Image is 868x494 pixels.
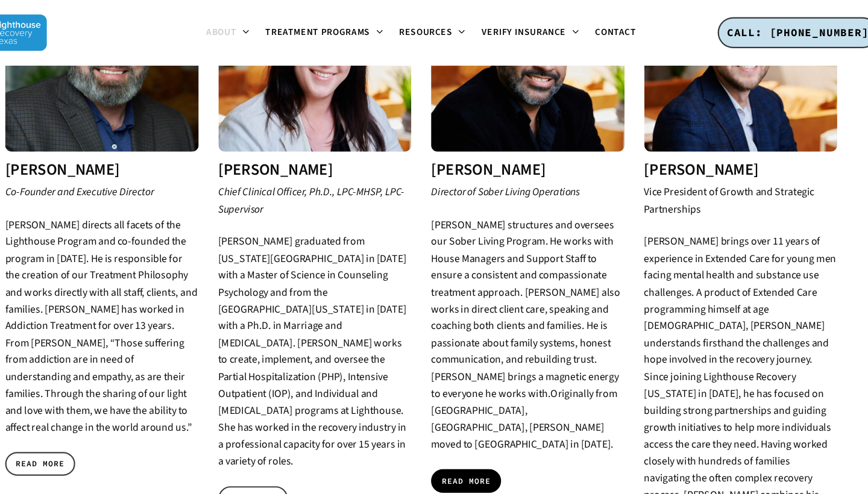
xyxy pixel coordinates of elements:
img: Lighthouse Recovery Texas [17,13,92,46]
em: Director of Sober Living Operations [443,169,579,182]
a: Verify Insurance [482,25,585,35]
a: READ MORE [249,444,313,466]
a: Resources [407,25,482,35]
em: Co-Founder and Executive Director [54,169,190,182]
h3: [PERSON_NAME] [54,148,231,163]
span: Contact [593,23,630,36]
h3: [PERSON_NAME] [638,148,814,163]
span: READ MORE [259,449,303,461]
span: Verify Insurance [489,23,566,36]
span: READ MORE [64,417,108,430]
a: Contact [585,25,637,34]
span: READ MORE [453,433,497,445]
a: About [230,25,285,35]
a: Treatment Programs [285,25,407,35]
span: CALL: [PHONE_NUMBER] [713,23,843,36]
p: [PERSON_NAME] directs all facets of the Lighthouse Program and co-founded the program in [DATE]. ... [54,198,231,399]
em: Chief Clinical Officer, Ph.D., LPC-MHSP, LPC-Supervisor [249,169,419,198]
p: [PERSON_NAME] structures and oversees our Sober Living Program. He works with House Managers and ... [443,198,620,414]
i: Vice President of Growth and Strategic Partnerships [638,169,793,198]
h3: [PERSON_NAME] [249,148,426,163]
a: READ MORE [443,428,507,450]
span: Treatment Programs [292,23,388,36]
span: Resources [414,23,463,36]
p: [PERSON_NAME] graduated from [US_STATE][GEOGRAPHIC_DATA] in [DATE] with a Master of Science in Co... [249,213,426,429]
a: READ MORE [54,413,118,434]
a: CALL: [PHONE_NUMBER] [705,16,851,45]
span: About [237,23,265,36]
h3: [PERSON_NAME] [443,148,620,163]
